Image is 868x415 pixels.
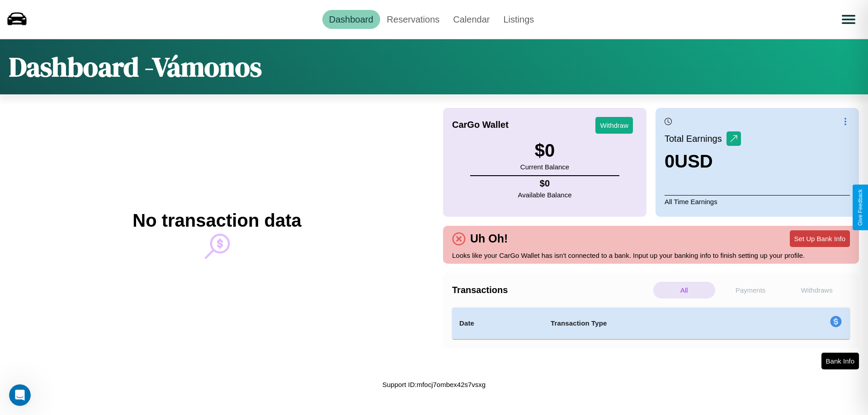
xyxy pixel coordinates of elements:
[459,318,536,329] h4: Date
[790,230,850,247] button: Set Up Bank Info
[786,282,848,298] p: Withdraws
[821,353,859,369] button: Bank Info
[9,48,262,85] h1: Dashboard - Vámonos
[836,7,861,32] button: Open menu
[446,10,496,29] a: Calendar
[380,10,447,29] a: Reservations
[322,10,380,29] a: Dashboard
[132,210,301,231] h2: No transaction data
[382,378,486,391] p: Support ID: mfocj7ombex42s7vsxg
[452,249,850,261] p: Looks like your CarGo Wallet has isn't connected to a bank. Input up your banking info to finish ...
[665,151,741,172] h3: 0 USD
[518,189,572,201] p: Available Balance
[466,232,512,245] h4: Uh Oh!
[857,189,863,226] div: Give Feedback
[9,384,31,406] iframe: Intercom live chat
[653,282,715,298] p: All
[452,308,850,339] table: simple table
[452,120,509,130] h4: CarGo Wallet
[665,195,850,208] p: All Time Earnings
[520,161,569,173] p: Current Balance
[665,131,726,147] p: Total Earnings
[518,178,572,189] h4: $ 0
[720,282,782,298] p: Payments
[595,117,633,134] button: Withdraw
[452,285,651,295] h4: Transactions
[551,318,756,329] h4: Transaction Type
[496,10,541,29] a: Listings
[520,140,569,161] h3: $ 0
